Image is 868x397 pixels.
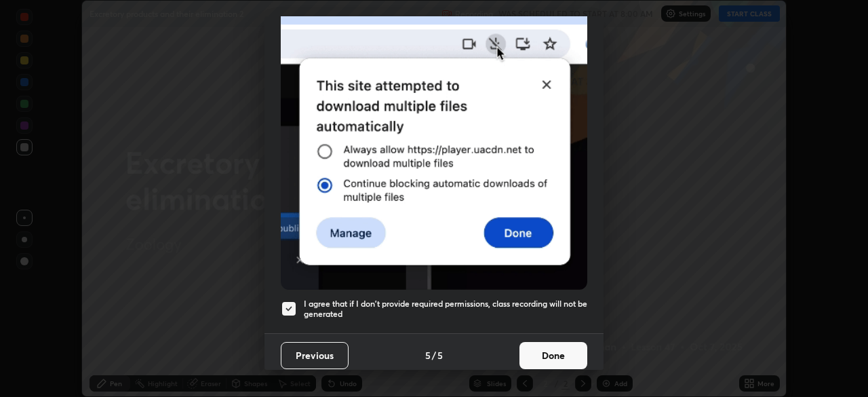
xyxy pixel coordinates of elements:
button: Previous [281,342,349,369]
h4: 5 [437,348,443,362]
h4: 5 [425,348,431,362]
h4: / [432,348,436,362]
button: Done [519,342,587,369]
h5: I agree that if I don't provide required permissions, class recording will not be generated [304,299,587,320]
